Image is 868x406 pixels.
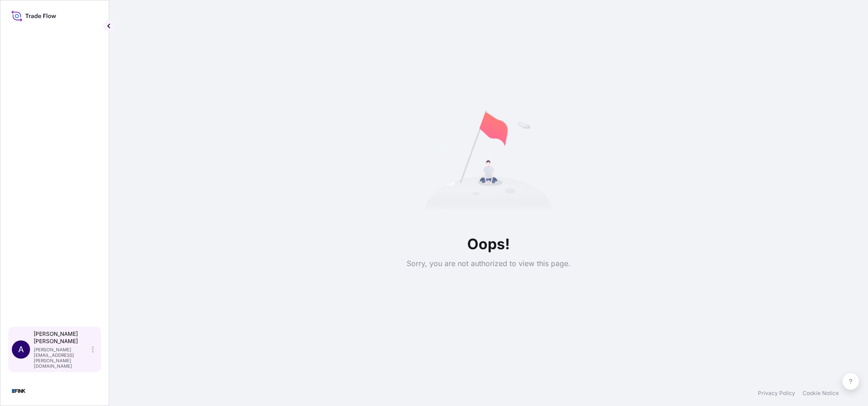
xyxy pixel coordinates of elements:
p: Oops! [407,233,570,255]
p: [PERSON_NAME] [PERSON_NAME] [34,330,90,345]
img: organization-logo [11,384,26,398]
a: Cookie Notice [802,390,839,397]
p: Sorry, you are not authorized to view this page. [407,259,570,268]
p: [PERSON_NAME][EMAIL_ADDRESS][PERSON_NAME][DOMAIN_NAME] [34,347,90,369]
span: A [18,345,24,354]
a: Privacy Policy [758,390,795,397]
